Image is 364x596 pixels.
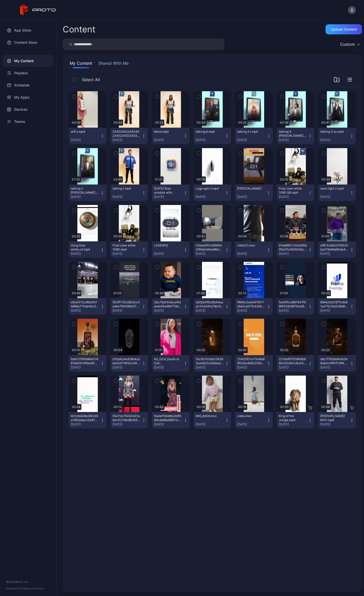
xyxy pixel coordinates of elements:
div: [DATE] [320,422,350,426]
button: Custom [337,38,362,50]
div: Ibiere.mp4 [154,130,182,134]
button: 553ff11502824cc4adee790496427369.mov[DATE] [110,298,148,315]
div: 5a4f91ce867447f08f45392997feed5e.mov [279,300,307,308]
div: Devices [3,103,53,116]
div: 2 [172,221,174,225]
div: [DATE] [237,252,267,256]
div: wifi s.mp4 [71,130,99,134]
a: My Content [3,55,53,67]
button: King of the Jungle.mp4[DATE] [277,412,314,428]
div: [DATE] [237,365,267,370]
div: 3bc79d3426ca4fdabda55a96477dd634.mov [154,300,182,308]
div: b7bb6cb4d08b4a3ba52d716f32c495db.mov [112,357,140,365]
button: d3e5313c9fb2457b866e710da4bc3421.mov[DATE] [69,298,106,315]
button: [PERSON_NAME][DATE] [235,185,273,201]
div: b01efa628e2f4046a7df0abacc0e8761.mov [71,414,99,422]
div: [DATE] [112,422,142,426]
button: R [348,6,356,14]
button: Gong final white_v2.mp4[DATE] [69,241,106,258]
div: [DATE] [196,195,225,199]
div: [DATE] [237,309,267,313]
button: 2219af67f35f49fa880230d00c8c043b.mov[DATE] [277,355,314,372]
div: ddc7f7626d4e42fe9da0c4f61f13ff45.mov [320,357,348,365]
button: b7bb6cb4d08b4a3ba52d716f32c495db.mov[DATE] [110,355,148,372]
div: [DATE] [112,195,142,199]
div: [DATE] [196,422,225,426]
button: neon light 2.mp4[DATE] [318,185,356,201]
div: [DATE] [279,252,308,256]
div: [DATE] [154,252,184,256]
div: [DATE] [320,252,350,256]
div: [DATE] [279,195,308,199]
button: Ibiere.mp4[DATE] [152,128,190,144]
a: App Store [3,24,53,36]
div: [DATE] [112,252,142,256]
a: Teams [3,116,53,128]
div: LEGENDS [154,243,182,247]
button: ff694c0eb4474f17a6a0cb07fc42b57c.mov[DATE] [235,298,273,315]
div: Schedule [3,79,53,91]
div: [DATE] [320,365,350,370]
button: talking 1.mp4[DATE] [110,185,148,201]
div: Playlists [3,67,53,79]
div: ff694c0eb4474f17a6a0cb07fc42b57c.mov [237,300,265,308]
div: [DATE] [71,365,100,370]
div: 694e0b3097f34b91ae75c7ab236e88ed.mov [320,300,348,308]
div: King of the Jungle.mp4 [279,414,307,422]
button: [PERSON_NAME] MVP.mp4[DATE] [318,412,356,428]
button: 23453452345345234523452345345345234523453453452345344_Sub_17.mp4[DATE] [110,128,148,144]
div: [DATE] [154,309,184,313]
button: Final claw white 1080.mp4[DATE] [110,241,148,258]
div: Albert Pujols MVP.mp4 [320,414,348,422]
div: Content [63,25,95,34]
button: 7ec931009e334262aa0823c92bbae120.mov[DATE] [194,355,231,372]
div: talking 5 t.mp4 [237,130,265,134]
button: e92bb4ffb29b44eaa033a491a78e1bae.mov[DATE] [194,298,231,315]
button: 3bc79d3426ca4fdabda55a96477dd634.mov[DATE] [152,298,190,315]
button: fdd02765fb86437487a63514f9a381eb.mov[DATE] [69,355,106,372]
button: [DATE] final scedule with [PERSON_NAME].mp4[DATE] [152,185,190,201]
div: AS_OCA_Death to Call Center_9x16_v5.mp4 [154,357,182,365]
button: 694e0b3097f34b91ae75c7ab236e88ed.mov[DATE] [318,298,356,315]
button: Upload Content [326,24,362,34]
div: [DATE] [112,365,142,370]
button: video(1).mov[DATE] [235,241,273,258]
div: [DATE] [279,365,308,370]
div: [DATE] [279,309,308,313]
div: Custom [340,42,355,47]
div: 23453452345345234523452345345345234523453453452345344_Sub_17.mp4 [112,130,140,138]
div: [DATE] [154,422,184,426]
button: AS_OCA_Death to Call Center_9x16_v5.mp4[DATE] [152,355,190,372]
div: talking 3 so.mp4 [320,130,348,134]
div: [DATE] [320,138,350,142]
div: neon light 2.mp4 [320,187,348,191]
div: [DATE] [154,365,184,370]
button: Final claw white 1080 QR.mp4[DATE] [277,185,314,201]
div: Gong final white_v2.mp4 [71,243,99,251]
div: e92bb4ffb29b44eaa033a491a78e1bae.mov [196,300,223,308]
div: [DATE] [279,138,308,142]
div: talking 1.mp4 [112,187,140,191]
button: Shared With Me [97,60,130,68]
button: 5a4f91ce867447f08f45392997feed5e.mov[DATE] [277,298,314,315]
div: fdd02765fb86437487a63514f9a381eb.mov [71,357,99,365]
div: My Apps [3,91,53,103]
div: 55e70e78240441aba1d1218ed8cfb54c.mov [112,414,140,422]
div: talking 6.mp4 [196,130,223,134]
div: 61de96fc130a465d95a57e384542bc8b.mov [279,243,307,251]
button: talking 2 [PERSON_NAME].mp4[DATE] [69,185,106,201]
div: IMG_6408.mov [196,414,223,418]
button: My Content [69,60,93,68]
div: 02bea0f0cb994fd095de0d4ad9b2ae16.mov [196,243,223,251]
div: Final claw white 1080.mp4 [112,243,140,251]
div: © 2025 PROTO, Inc. [6,580,50,584]
a: Terms Of Service [23,587,44,590]
div: [DATE] [196,309,225,313]
div: Content Store [3,36,53,49]
div: 70405f01a77a46df9f33bc6b82355ef6.mov [237,357,265,365]
div: [DATE] [71,309,100,313]
div: Friday final scedule with KAAS.mp4 [154,187,182,195]
div: [DATE] [154,195,184,199]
